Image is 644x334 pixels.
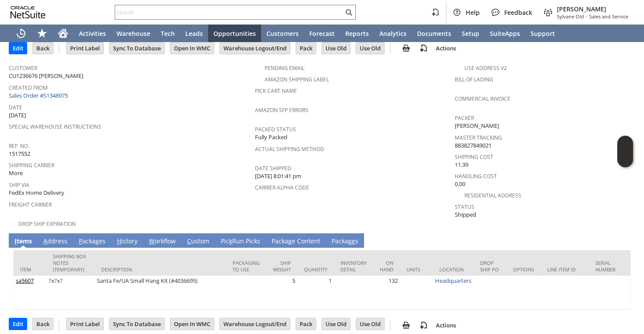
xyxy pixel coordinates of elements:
a: Tech [156,25,180,42]
a: Handling Cost [455,172,497,180]
svg: Home [58,28,68,39]
span: Activities [79,29,106,38]
a: Warehouse [111,25,156,42]
a: Customer [9,64,37,72]
span: Help [466,8,480,17]
a: Packer [455,114,474,122]
a: Workflow [147,237,178,246]
a: Recent Records [11,25,32,42]
span: [DATE] [9,111,26,120]
a: Customers [261,25,304,42]
input: Use Old [322,42,350,54]
img: print.svg [401,320,411,330]
div: Description [101,266,219,273]
a: Custom [185,237,212,246]
span: FedEx Home Delivery [9,189,64,197]
a: Documents [412,25,456,42]
span: CU1236676 [PERSON_NAME] [9,72,83,80]
a: Carrier Alpha Code [255,184,309,191]
span: Setup [462,29,479,38]
a: Actions [432,321,460,329]
input: Print Label [67,318,103,330]
a: Commercial Invoice [455,95,510,102]
div: Serial Number [595,260,630,273]
a: Support [525,25,560,42]
div: Drop Ship PO [480,260,500,273]
span: Customers [266,29,299,38]
span: Warehouse [117,29,150,38]
span: Reports [345,29,369,38]
span: W [149,237,155,245]
a: Headquarters [435,277,471,285]
input: Sync To Database [110,318,164,330]
td: 1 [297,276,334,309]
a: SuiteApps [485,25,525,42]
input: Edit [9,42,27,54]
input: Use Old [356,42,384,54]
input: Use Old [322,318,350,330]
iframe: Click here to launch Oracle Guided Learning Help Panel [617,136,633,167]
span: Documents [417,29,451,38]
div: Quantity [304,266,327,273]
a: Freight Carrier [9,201,52,208]
a: Ref. No. [9,142,29,150]
span: 1517552 [9,150,30,158]
svg: Shortcuts [37,28,47,39]
a: Date [9,104,22,111]
div: On Hand [380,260,393,273]
svg: logo [11,6,46,18]
a: Shipping Cost [455,153,493,161]
a: Packed Status [255,126,296,133]
a: Residential Address [464,192,521,199]
a: Address [41,237,70,246]
td: 132 [373,276,400,309]
div: Packaging to Use [233,260,260,273]
span: Analytics [379,29,407,38]
a: Amazon SFP Errors [255,106,308,114]
a: History [115,237,140,246]
span: Feedback [504,8,532,17]
a: Date Shipped [255,165,291,172]
a: Analytics [374,25,412,42]
a: Status [455,203,474,211]
span: k [229,237,232,245]
span: [DATE] 8:01:41 pm [255,172,301,180]
a: Forecast [304,25,340,42]
div: Item [20,266,40,273]
div: Options [513,266,534,273]
a: Leads [180,25,208,42]
a: Packages [77,237,108,246]
a: Package Content [269,237,322,246]
input: Back [33,42,53,54]
div: Shipping Box Notes (Temporary) [53,253,88,273]
span: Forecast [309,29,335,38]
a: Actions [432,44,460,52]
a: Home [53,25,74,42]
input: Open In WMC [170,42,214,54]
a: Drop Ship Expiration [18,220,76,228]
a: Pending Email [265,64,304,72]
input: Use Old [356,318,384,330]
span: 0.00 [455,180,465,188]
input: Pack [296,318,316,330]
span: Opportunities [213,29,256,38]
span: SuiteApps [490,29,520,38]
td: ?x?x? [46,276,95,309]
span: [PERSON_NAME] [455,122,499,130]
span: g [288,237,292,245]
a: Shipping Carrier [9,162,54,169]
a: Items [12,237,34,246]
span: 11.39 [455,161,468,169]
input: Open In WMC [170,318,214,330]
div: Location [439,266,467,273]
a: Pick Cart Name [255,87,297,95]
a: Master Tracking [455,134,502,141]
a: Actual Shipping Method [255,145,324,153]
a: Packages [329,237,361,246]
a: Sales Order #S1348975 [9,91,70,99]
img: add-record.svg [418,320,429,330]
span: H [117,237,121,245]
a: Ship Via [9,181,29,189]
img: add-record.svg [418,43,429,53]
span: Oracle Guided Learning Widget. To move around, please hold and drag [617,152,633,168]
